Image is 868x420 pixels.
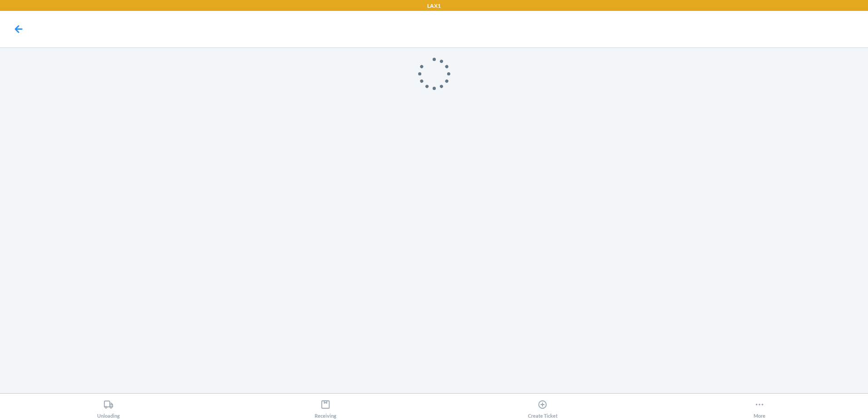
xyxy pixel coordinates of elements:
button: Create Ticket [434,394,651,419]
button: More [651,394,868,419]
p: LAX1 [427,2,441,10]
div: Unloading [97,396,120,419]
div: Create Ticket [528,396,557,419]
div: Receiving [315,396,336,419]
button: Receiving [217,394,434,419]
div: More [754,396,765,419]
